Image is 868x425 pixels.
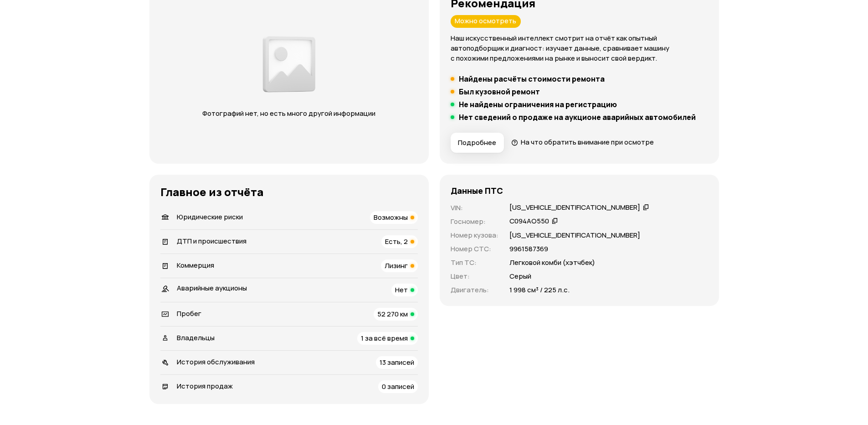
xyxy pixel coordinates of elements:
p: Цвет : [451,271,498,281]
span: Аварийные аукционы [177,283,247,293]
span: 0 записей [382,382,414,391]
h3: Главное из отчёта [160,186,418,198]
h5: Не найдены ограничения на регистрацию [459,100,617,109]
span: 13 записей [380,358,414,367]
p: Фотографий нет, но есть много другой информации [194,109,385,119]
span: Подробнее [458,138,496,147]
span: Юридические риски [177,212,243,222]
span: Пробег [177,309,201,318]
h4: Данные ПТС [451,186,503,196]
p: Двигатель : [451,285,498,295]
span: Лизинг [385,261,408,270]
span: Возможны [374,212,408,222]
p: Наш искусственный интеллект смотрит на отчёт как опытный автоподборщик и диагност: изучает данные... [451,33,708,63]
p: Тип ТС : [451,258,498,268]
span: Нет [395,285,408,295]
img: d89e54fb62fcf1f0.png [260,31,318,98]
button: Подробнее [451,133,504,153]
span: 52 270 км [377,309,408,319]
span: На что обратить внимание при осмотре [521,137,654,147]
p: [US_VEHICLE_IDENTIFICATION_NUMBER] [509,230,640,240]
p: Госномер : [451,217,498,227]
p: 1 998 см³ / 225 л.с. [509,285,570,295]
span: ДТП и происшествия [177,236,247,246]
span: Владельцы [177,333,215,342]
p: Серый [509,271,531,281]
span: Коммерция [177,260,214,270]
div: С094АО550 [509,217,549,226]
h5: Найдены расчёты стоимости ремонта [459,74,605,83]
h5: Был кузовной ремонт [459,87,540,96]
p: VIN : [451,203,498,213]
p: Номер кузова : [451,230,498,240]
div: Можно осмотреть [451,15,521,28]
p: Номер СТС : [451,244,498,254]
p: Легковой комби (хэтчбек) [509,258,595,268]
span: 1 за всё время [361,333,408,343]
a: На что обратить внимание при осмотре [511,137,654,147]
div: [US_VEHICLE_IDENTIFICATION_NUMBER] [509,203,640,212]
span: История продаж [177,381,233,391]
h5: Нет сведений о продаже на аукционе аварийных автомобилей [459,113,696,122]
span: История обслуживания [177,357,255,367]
p: 9961587369 [509,244,548,254]
span: Есть, 2 [385,237,408,246]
